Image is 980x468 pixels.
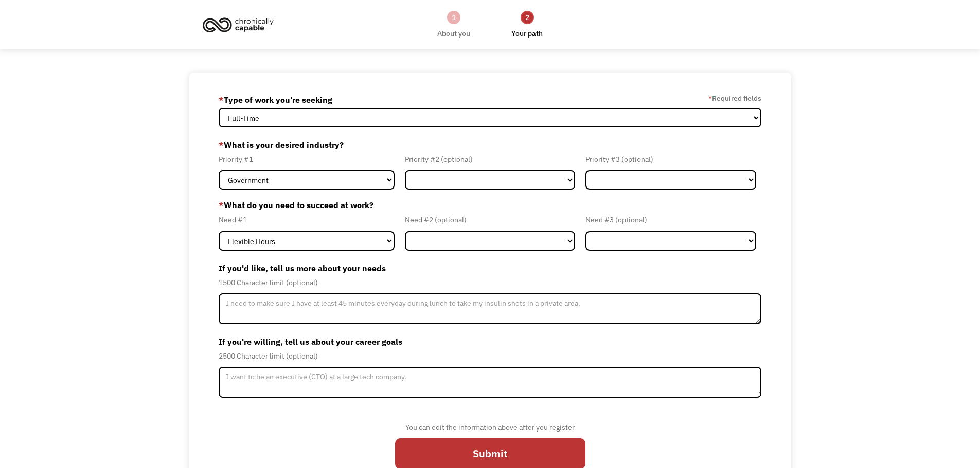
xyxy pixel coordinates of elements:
[708,92,761,104] label: Required fields
[405,214,576,226] div: Need #2 (optional)
[511,10,543,40] a: 2Your path
[521,11,534,24] div: 2
[219,91,332,108] label: Type of work you're seeking
[219,350,762,362] div: 2500 Character limit (optional)
[219,153,395,165] div: Priority #1
[219,276,762,289] div: 1500 Character limit (optional)
[219,260,762,276] label: If you'd like, tell us more about your needs
[585,214,756,226] div: Need #3 (optional)
[395,421,585,434] div: You can edit the information above after you register
[447,11,460,24] div: 1
[219,199,762,211] label: What do you need to succeed at work?
[219,214,395,226] div: Need #1
[405,153,576,165] div: Priority #2 (optional)
[219,137,762,153] label: What is your desired industry?
[437,27,470,40] div: About you
[219,333,762,350] label: If you're willing, tell us about your career goals
[200,13,277,36] img: Chronically Capable logo
[437,10,470,40] a: 1About you
[511,27,543,40] div: Your path
[585,153,756,165] div: Priority #3 (optional)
